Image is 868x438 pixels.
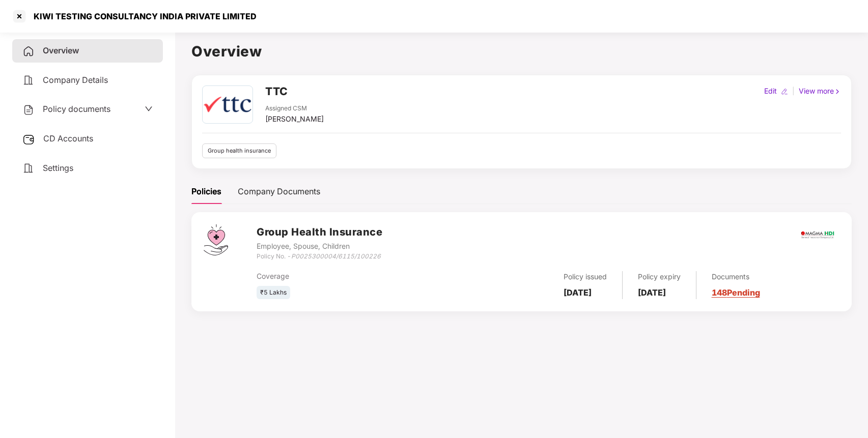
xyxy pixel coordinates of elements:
i: P0025300004/6115/100226 [291,252,381,260]
span: Overview [43,45,79,55]
span: Company Details [43,75,108,85]
a: 148 Pending [712,287,760,298]
img: svg+xml;base64,PHN2ZyB3aWR0aD0iMjUiIGhlaWdodD0iMjQiIHZpZXdCb3g9IjAgMCAyNSAyNCIgZmlsbD0ibm9uZSIgeG... [22,133,35,145]
div: Edit [762,85,779,97]
img: rightIcon [834,88,841,95]
img: svg+xml;base64,PHN2ZyB4bWxucz0iaHR0cDovL3d3dy53My5vcmcvMjAwMC9zdmciIHdpZHRoPSIyNCIgaGVpZ2h0PSIyNC... [22,104,35,116]
img: svg+xml;base64,PHN2ZyB4bWxucz0iaHR0cDovL3d3dy53My5vcmcvMjAwMC9zdmciIHdpZHRoPSI0Ny43MTQiIGhlaWdodD... [204,224,228,255]
div: Policy expiry [638,271,681,282]
div: Company Documents [238,185,320,198]
div: Employee, Spouse, Children [257,241,382,252]
div: | [790,85,797,97]
div: Policy No. - [257,252,382,261]
img: svg+xml;base64,PHN2ZyB4bWxucz0iaHR0cDovL3d3dy53My5vcmcvMjAwMC9zdmciIHdpZHRoPSIyNCIgaGVpZ2h0PSIyNC... [22,162,35,174]
div: Policies [191,185,221,198]
div: Documents [712,271,760,282]
img: svg+xml;base64,PHN2ZyB4bWxucz0iaHR0cDovL3d3dy53My5vcmcvMjAwMC9zdmciIHdpZHRoPSIyNCIgaGVpZ2h0PSIyNC... [22,45,35,57]
img: logo.png [204,86,251,123]
img: magma.png [800,217,835,253]
div: Group health insurance [202,143,276,158]
div: [PERSON_NAME] [265,113,324,125]
b: [DATE] [638,287,666,298]
h1: Overview [191,40,852,63]
span: Settings [43,163,73,173]
h2: TTC [265,83,288,100]
h3: Group Health Insurance [257,224,382,240]
span: down [145,105,153,113]
div: Coverage [257,271,451,282]
img: editIcon [781,88,788,95]
b: [DATE] [564,287,592,298]
div: Policy issued [564,271,607,282]
div: ₹5 Lakhs [257,286,290,300]
div: Assigned CSM [265,104,324,113]
span: CD Accounts [43,133,93,143]
span: Policy documents [43,104,110,114]
img: svg+xml;base64,PHN2ZyB4bWxucz0iaHR0cDovL3d3dy53My5vcmcvMjAwMC9zdmciIHdpZHRoPSIyNCIgaGVpZ2h0PSIyNC... [22,74,35,86]
div: KIWI TESTING CONSULTANCY INDIA PRIVATE LIMITED [27,11,257,21]
div: View more [797,85,843,97]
